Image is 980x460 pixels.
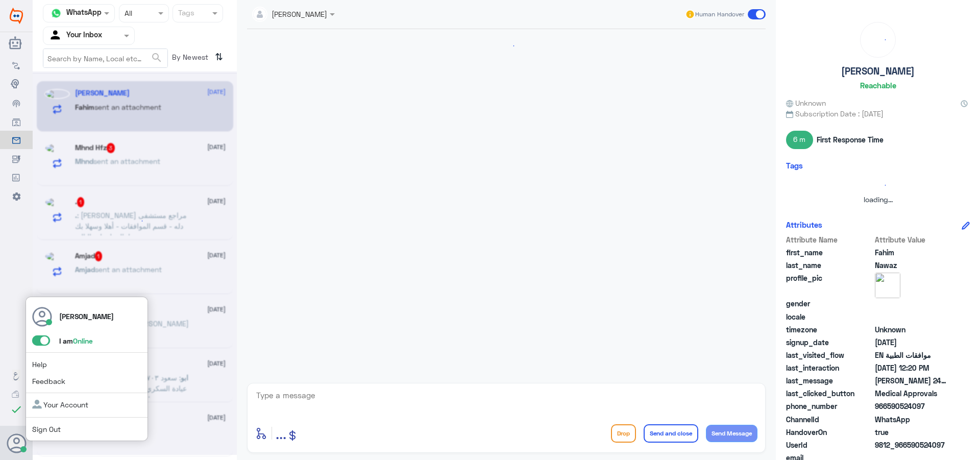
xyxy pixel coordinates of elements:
[10,403,22,416] i: check
[875,260,949,271] span: Nawaz
[73,336,93,345] span: Online
[32,360,47,369] a: Help
[789,176,967,194] div: loading...
[875,427,949,438] span: true
[875,324,949,335] span: Unknown
[786,375,873,386] span: last_message
[59,311,114,322] p: [PERSON_NAME]
[786,260,873,271] span: last_name
[875,362,949,373] span: 2025-08-16T09:20:35.32Z
[875,247,949,258] span: Fahim
[177,7,194,20] div: Tags
[786,298,873,309] span: gender
[151,50,163,66] button: search
[786,350,873,360] span: last_visited_flow
[786,337,873,348] span: signup_date
[786,414,873,425] span: ChannelId
[611,424,636,443] button: Drop
[875,234,949,245] span: Attribute Value
[786,311,873,322] span: locale
[875,440,949,450] span: 9812_966590524097
[786,362,873,373] span: last_interaction
[786,234,873,245] span: Attribute Name
[786,108,970,119] span: Subscription Date : [DATE]
[786,247,873,258] span: first_name
[875,350,949,360] span: موافقات الطبية EN
[786,324,873,335] span: timezone
[48,28,64,43] img: yourInbox.svg
[644,424,698,443] button: Send and close
[875,273,900,298] img: picture
[786,98,826,108] span: Unknown
[786,131,813,149] span: 6 m
[151,52,163,64] span: search
[10,8,23,24] img: Widebot Logo
[875,337,949,348] span: 2025-08-15T13:59:32.242Z
[875,311,949,322] span: null
[841,65,915,77] h5: [PERSON_NAME]
[276,424,286,442] span: ...
[786,161,803,170] h6: Tags
[215,49,223,65] i: ⇅
[48,6,64,21] img: whatsapp.png
[875,298,949,309] span: null
[32,425,61,433] a: Sign Out
[786,388,873,399] span: last_clicked_button
[32,400,88,409] a: Your Account
[875,388,949,399] span: Medical Approvals
[786,401,873,411] span: phone_number
[168,49,211,69] span: By Newest
[786,220,822,229] h6: Attributes
[863,25,893,55] div: loading...
[817,134,884,145] span: First Response Time
[276,422,286,445] button: ...
[786,440,873,450] span: UserId
[32,377,65,385] a: Feedback
[250,37,763,55] div: loading...
[706,425,757,442] button: Send Message
[875,414,949,425] span: 2
[43,49,167,67] input: Search by Name, Local etc…
[860,81,896,90] h6: Reachable
[786,427,873,438] span: HandoverOn
[875,401,949,411] span: 966590524097
[7,433,26,453] button: Avatar
[875,375,949,386] span: Fahim Nawaz 2463385365 0590524097 2243743 My medical approval has been rejected. Please advise Dr...
[126,212,144,230] div: loading...
[695,10,744,19] span: Human Handover
[786,273,873,296] span: profile_pic
[59,336,93,345] span: I am
[864,195,893,204] span: loading...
